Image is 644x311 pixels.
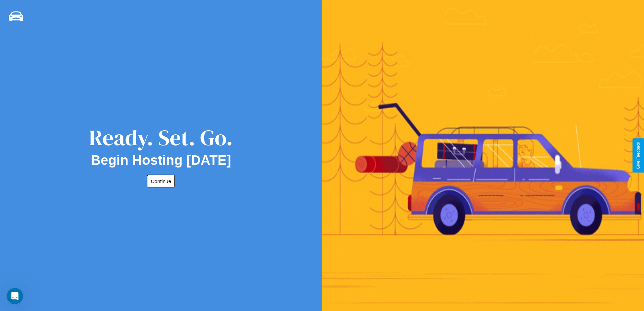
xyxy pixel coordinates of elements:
iframe: Intercom live chat [7,288,23,304]
button: Continue [147,175,175,188]
div: Ready. Set. Go. [89,123,233,153]
h2: Begin Hosting [DATE] [91,153,231,168]
div: Give Feedback [636,142,641,169]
